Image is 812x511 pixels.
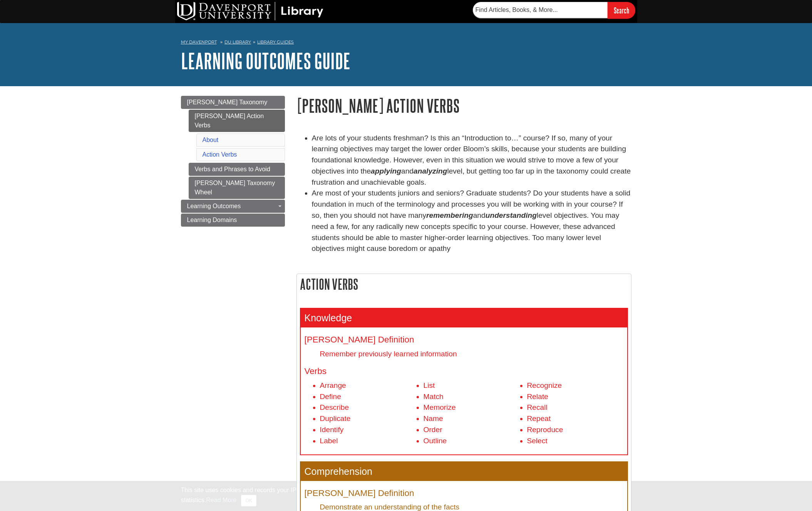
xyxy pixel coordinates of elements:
div: Guide Page Menu [181,96,285,227]
h3: Knowledge [301,309,627,327]
input: Search [608,2,635,18]
li: Arrange [320,380,416,391]
li: Are lots of your students freshman? Is this an “Introduction to…” course? If so, many of your lea... [312,133,631,188]
a: Action Verbs [203,151,237,158]
li: Are most of your students juniors and seniors? Graduate students? Do your students have a solid f... [312,188,631,254]
img: DU Library [177,2,323,20]
li: Memorize [424,402,520,413]
a: [PERSON_NAME] Taxonomy [181,96,285,109]
a: Learning Outcomes Guide [181,49,350,73]
span: Learning Domains [187,217,237,223]
a: About [203,137,219,143]
span: [PERSON_NAME] Taxonomy [187,99,268,105]
button: Close [241,495,256,506]
li: Describe [320,402,416,413]
a: Library Guides [257,39,294,45]
em: remembering [426,211,473,219]
li: Label [320,436,416,447]
input: Find Articles, Books, & More... [473,2,608,18]
li: Match [424,391,520,402]
li: Reproduce [527,424,623,436]
h3: Comprehension [301,462,627,481]
h4: [PERSON_NAME] Definition [305,335,623,345]
dd: Remember previously learned information [320,349,623,359]
li: Duplicate [320,413,416,424]
li: Identify [320,424,416,436]
li: Recall [527,402,623,413]
strong: analyzing [414,167,447,175]
li: List [424,380,520,391]
li: Select [527,436,623,447]
li: Recognize [527,380,623,391]
span: Learning Outcomes [187,203,241,209]
a: Verbs and Phrases to Avoid [189,163,285,176]
li: Define [320,391,416,402]
li: Relate [527,391,623,402]
a: Learning Domains [181,214,285,227]
h1: [PERSON_NAME] Action Verbs [296,96,631,115]
form: Searches DU Library's articles, books, and more [473,2,635,18]
a: [PERSON_NAME] Taxonomy Wheel [189,177,285,199]
nav: breadcrumb [181,37,631,49]
a: [PERSON_NAME] Action Verbs [189,110,285,132]
h4: Verbs [305,367,623,376]
a: DU Library [224,39,251,45]
li: Order [424,424,520,436]
li: Outline [424,436,520,447]
a: My Davenport [181,39,217,45]
li: Repeat [527,413,623,424]
div: This site uses cookies and records your IP address for usage statistics. Additionally, we use Goo... [181,486,631,506]
a: Read More [206,497,236,503]
h4: [PERSON_NAME] Definition [305,489,623,498]
li: Name [424,413,520,424]
em: understanding [486,211,537,219]
strong: applying [371,167,401,175]
a: Learning Outcomes [181,200,285,213]
h2: Action Verbs [297,274,631,294]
